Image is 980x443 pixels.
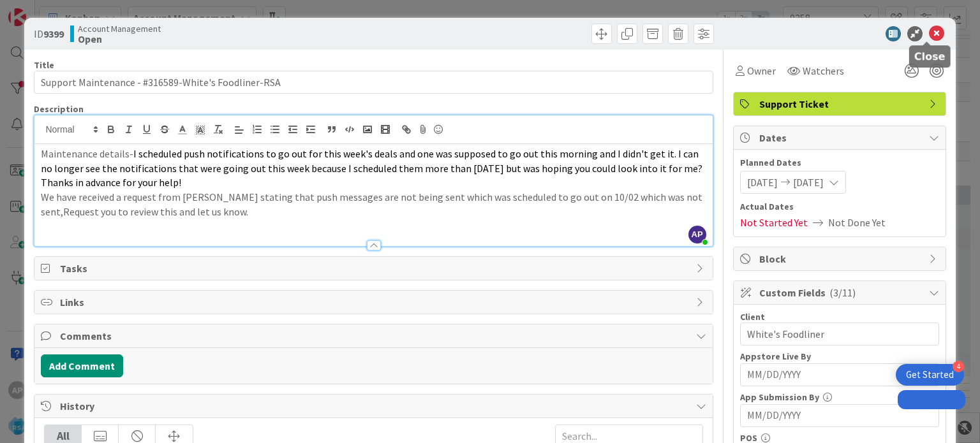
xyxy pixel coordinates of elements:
[78,24,161,34] span: Account Management
[740,393,939,402] div: App Submission By
[60,398,689,414] span: History
[60,328,689,344] span: Comments
[41,190,706,219] p: Request you to review this and let us know.
[34,71,713,94] input: type card name here...
[953,361,964,372] div: 4
[740,156,939,170] span: Planned Dates
[78,34,161,44] b: Open
[34,103,84,115] span: Description
[914,50,946,62] h5: Close
[34,59,54,71] label: Title
[740,352,939,361] div: Appstore Live By
[41,147,704,189] span: I scheduled push notifications to go out for this week's deals and one was supposed to go out thi...
[793,175,824,190] span: [DATE]
[747,175,778,190] span: [DATE]
[828,215,886,230] span: Not Done Yet
[43,27,64,40] b: 9399
[759,251,923,266] span: Block
[688,226,706,243] span: AP
[759,285,923,300] span: Custom Fields
[41,354,123,377] button: Add Comment
[740,200,939,214] span: Actual Dates
[747,364,932,386] input: MM/DD/YYYY
[740,311,765,323] label: Client
[34,26,64,41] span: ID
[740,215,808,230] span: Not Started Yet
[803,63,844,78] span: Watchers
[60,294,689,310] span: Links
[747,405,932,426] input: MM/DD/YYYY
[747,63,776,78] span: Owner
[759,130,923,145] span: Dates
[759,96,923,112] span: Support Ticket
[60,261,689,276] span: Tasks
[41,147,706,190] p: Maintenance details-
[896,364,964,386] div: Open Get Started checklist, remaining modules: 4
[740,433,939,442] div: POS
[906,368,954,381] div: Get Started
[829,286,856,299] span: ( 3/11 )
[41,191,704,218] span: We have received a request from [PERSON_NAME] stating that push messages are not being sent which...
